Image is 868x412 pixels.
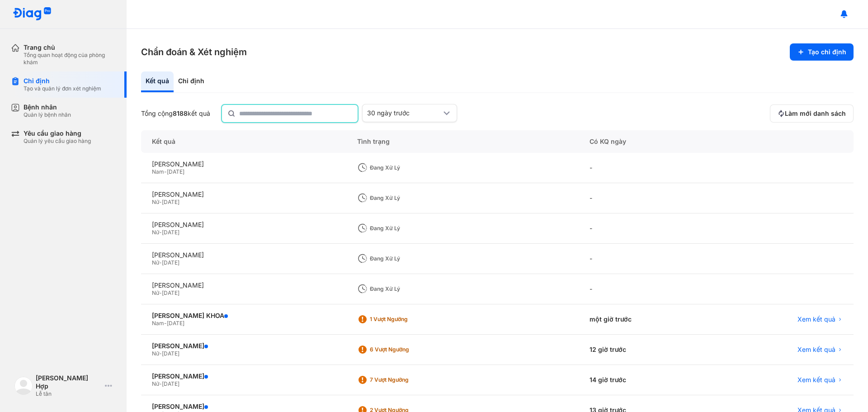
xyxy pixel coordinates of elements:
[152,168,164,175] span: Nam
[159,380,162,387] span: -
[24,103,71,111] div: Bệnh nhân
[162,199,179,205] span: [DATE]
[152,289,159,296] span: Nữ
[579,244,713,274] div: -
[579,130,713,153] div: Có KQ ngày
[159,199,162,205] span: -
[579,183,713,213] div: -
[174,71,209,92] div: Chỉ định
[167,320,184,327] span: [DATE]
[162,350,179,357] span: [DATE]
[24,77,101,85] div: Chỉ định
[24,137,91,145] div: Quản lý yêu cầu giao hàng
[152,221,335,229] div: [PERSON_NAME]
[770,104,854,123] button: Làm mới danh sách
[152,312,335,320] div: [PERSON_NAME] KHOA
[141,109,210,118] div: Tổng cộng kết quả
[152,281,335,289] div: [PERSON_NAME]
[370,346,442,353] div: 6 Vượt ngưỡng
[152,350,159,357] span: Nữ
[152,229,159,236] span: Nữ
[24,85,101,92] div: Tạo và quản lý đơn xét nghiệm
[36,374,101,390] div: [PERSON_NAME] Hợp
[152,372,335,380] div: [PERSON_NAME]
[152,320,164,327] span: Nam
[13,7,52,21] img: logo
[152,160,335,168] div: [PERSON_NAME]
[152,259,159,266] span: Nữ
[36,390,101,398] div: Lễ tân
[370,376,442,384] div: 7 Vượt ngưỡng
[141,46,247,58] h3: Chẩn đoán & Xét nghiệm
[367,109,441,117] div: 30 ngày trước
[162,289,179,296] span: [DATE]
[152,190,335,199] div: [PERSON_NAME]
[159,229,162,236] span: -
[370,255,442,262] div: Đang xử lý
[790,43,854,61] button: Tạo chỉ định
[579,274,713,304] div: -
[159,350,162,357] span: -
[579,335,713,365] div: 12 giờ trước
[797,315,835,323] span: Xem kết quả
[797,346,835,354] span: Xem kết quả
[370,225,442,232] div: Đang xử lý
[370,194,442,202] div: Đang xử lý
[164,320,167,327] span: -
[370,285,442,293] div: Đang xử lý
[579,153,713,183] div: -
[579,213,713,244] div: -
[162,259,179,266] span: [DATE]
[141,71,174,92] div: Kết quả
[141,130,346,153] div: Kết quả
[162,380,179,387] span: [DATE]
[24,111,71,118] div: Quản lý bệnh nhân
[167,168,184,175] span: [DATE]
[162,229,179,236] span: [DATE]
[152,380,159,387] span: Nữ
[370,316,442,323] div: 1 Vượt ngưỡng
[346,130,578,153] div: Tình trạng
[24,129,91,137] div: Yêu cầu giao hàng
[24,43,116,52] div: Trang chủ
[14,377,33,395] img: logo
[152,199,159,205] span: Nữ
[152,251,335,259] div: [PERSON_NAME]
[152,342,335,350] div: [PERSON_NAME]
[159,289,162,296] span: -
[159,259,162,266] span: -
[785,109,846,118] span: Làm mới danh sách
[370,164,442,171] div: Đang xử lý
[173,109,188,117] span: 8188
[152,403,335,411] div: [PERSON_NAME]
[24,52,116,66] div: Tổng quan hoạt động của phòng khám
[579,304,713,335] div: một giờ trước
[797,376,835,384] span: Xem kết quả
[579,365,713,395] div: 14 giờ trước
[164,168,167,175] span: -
